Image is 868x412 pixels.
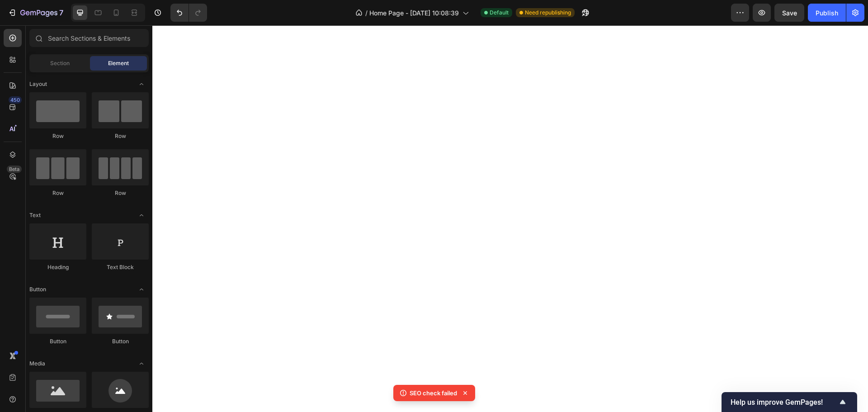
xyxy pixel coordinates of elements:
[29,263,86,271] div: Heading
[92,337,149,346] div: Button
[59,7,63,18] p: 7
[525,9,571,17] span: Need republishing
[92,263,149,271] div: Text Block
[29,80,47,88] span: Layout
[808,4,846,22] button: Publish
[4,4,67,22] button: 7
[369,8,459,18] span: Home Page - [DATE] 10:08:39
[108,59,129,67] span: Element
[29,29,149,47] input: Search Sections & Elements
[731,398,837,407] span: Help us improve GemPages!
[134,208,149,223] span: Toggle open
[9,96,22,104] div: 450
[50,59,70,67] span: Section
[29,189,86,197] div: Row
[490,9,509,17] span: Default
[29,337,86,346] div: Button
[92,132,149,140] div: Row
[170,4,207,22] div: Undo/Redo
[816,8,838,18] div: Publish
[774,4,804,22] button: Save
[134,77,149,91] span: Toggle open
[7,166,22,173] div: Beta
[410,388,457,398] p: SEO check failed
[365,8,368,18] span: /
[837,368,859,389] iframe: Intercom live chat
[29,285,46,294] span: Button
[152,25,868,412] iframe: Design area
[134,356,149,371] span: Toggle open
[782,9,797,17] span: Save
[731,397,848,407] button: Show survey - Help us improve GemPages!
[29,132,86,140] div: Row
[92,189,149,197] div: Row
[29,360,45,368] span: Media
[29,211,41,219] span: Text
[134,282,149,297] span: Toggle open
